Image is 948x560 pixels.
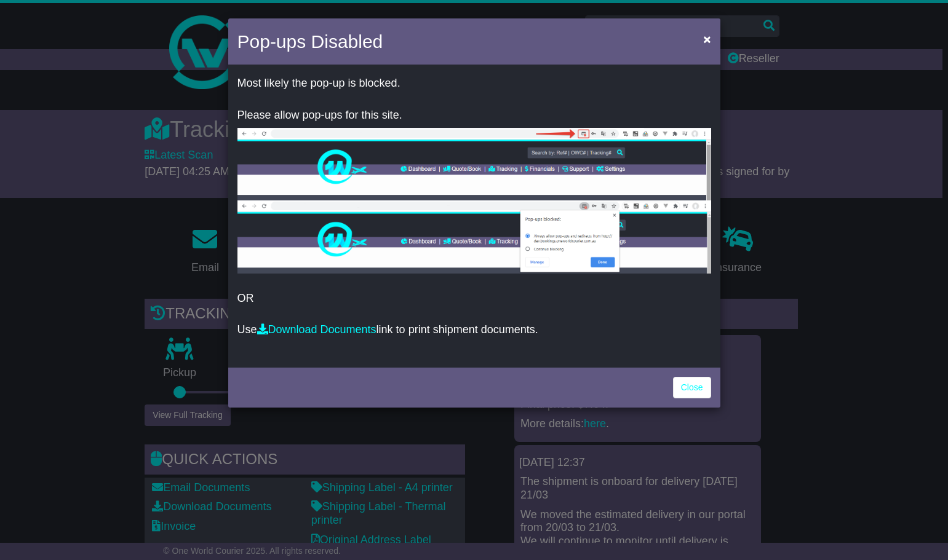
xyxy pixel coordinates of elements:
p: Use link to print shipment documents. [237,323,711,337]
p: Please allow pop-ups for this site. [237,109,711,122]
p: Most likely the pop-up is blocked. [237,77,711,90]
a: Close [673,377,711,398]
div: OR [228,68,720,365]
button: Close [697,26,717,52]
h4: Pop-ups Disabled [237,28,383,55]
img: allow-popup-2.png [237,200,711,274]
img: allow-popup-1.png [237,128,711,200]
span: × [703,32,711,46]
a: Download Documents [257,323,376,336]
